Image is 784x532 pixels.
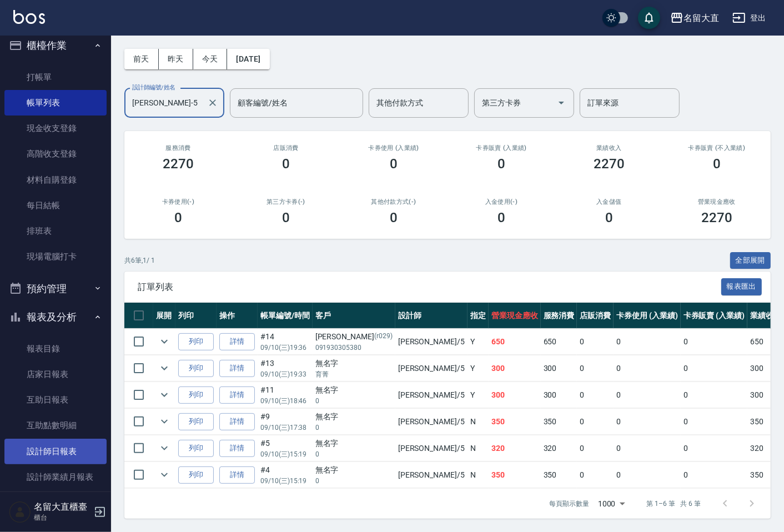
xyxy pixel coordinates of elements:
th: 業績收入 [747,303,784,329]
td: N [468,462,489,488]
h2: 卡券販賣 (不入業績) [676,144,757,152]
a: 每日結帳 [4,193,107,218]
a: 現場電腦打卡 [4,244,107,269]
div: 無名字 [315,384,393,396]
td: 650 [489,329,541,355]
div: 1000 [594,489,629,519]
a: 詳情 [219,466,255,484]
h2: 業績收入 [569,144,650,152]
th: 設計師 [395,303,468,329]
td: 320 [747,435,784,461]
td: Y [468,355,489,382]
td: #9 [258,409,313,435]
button: 登出 [728,8,771,28]
td: 0 [614,355,681,382]
p: 0 [315,476,393,486]
div: 名留大直 [684,11,719,25]
td: Y [468,382,489,408]
div: 無名字 [315,464,393,476]
td: 350 [541,409,577,435]
td: 0 [681,382,748,408]
button: 昨天 [159,49,193,69]
p: 共 6 筆, 1 / 1 [124,255,155,265]
h3: 服務消費 [138,144,219,152]
button: expand row [156,413,173,430]
th: 展開 [153,303,175,329]
td: [PERSON_NAME] /5 [395,355,468,382]
td: 0 [681,355,748,382]
td: 350 [489,462,541,488]
button: Open [552,94,570,112]
h3: 2270 [163,156,194,172]
p: 09/10 (三) 17:38 [260,423,310,433]
button: 名留大直 [666,7,723,29]
td: 0 [614,382,681,408]
button: 報表及分析 [4,303,107,332]
button: 報表匯出 [721,278,762,295]
a: 材料自購登錄 [4,167,107,193]
td: 300 [747,382,784,408]
h2: 卡券使用 (入業績) [353,144,434,152]
td: 350 [541,462,577,488]
p: 每頁顯示數量 [549,499,589,509]
td: 650 [747,329,784,355]
img: Logo [13,10,45,24]
h3: 2270 [594,156,625,172]
th: 卡券使用 (入業績) [614,303,681,329]
td: #13 [258,355,313,382]
td: 0 [614,409,681,435]
a: 詳情 [219,413,255,430]
button: 櫃檯作業 [4,31,107,60]
td: 300 [489,355,541,382]
td: 300 [541,355,577,382]
td: 0 [614,329,681,355]
a: 詳情 [219,387,255,404]
a: 現金收支登錄 [4,116,107,141]
button: expand row [156,360,173,377]
td: Y [468,329,489,355]
td: 0 [681,435,748,461]
p: 0 [315,396,393,406]
td: 0 [681,329,748,355]
td: 350 [747,462,784,488]
button: 列印 [178,387,214,404]
h3: 0 [174,210,182,225]
div: 無名字 [315,438,393,449]
td: #5 [258,435,313,461]
td: 0 [577,382,614,408]
td: #4 [258,462,313,488]
td: N [468,409,489,435]
a: 設計師業績月報表 [4,464,107,490]
td: 300 [541,382,577,408]
td: 320 [541,435,577,461]
button: expand row [156,440,173,456]
p: 0 [315,423,393,433]
a: 詳情 [219,333,255,350]
h3: 0 [390,210,398,225]
h2: 入金使用(-) [461,198,542,205]
button: 列印 [178,466,214,484]
div: 無名字 [315,358,393,369]
a: 排班表 [4,218,107,244]
td: 0 [577,329,614,355]
button: 今天 [193,49,228,69]
h3: 0 [497,156,505,172]
h3: 0 [390,156,398,172]
div: [PERSON_NAME] [315,331,393,343]
h2: 卡券使用(-) [138,198,219,205]
th: 列印 [175,303,217,329]
a: 帳單列表 [4,90,107,116]
th: 營業現金應收 [489,303,541,329]
td: 0 [681,409,748,435]
a: 報表匯出 [721,281,762,292]
h3: 0 [605,210,613,225]
td: [PERSON_NAME] /5 [395,435,468,461]
p: (r029) [374,331,393,343]
label: 設計師編號/姓名 [132,83,175,92]
a: 互助日報表 [4,387,107,413]
h2: 第三方卡券(-) [245,198,326,205]
p: 櫃台 [34,513,91,523]
td: 0 [577,435,614,461]
a: 店家日報表 [4,362,107,387]
p: 09/10 (三) 15:19 [260,476,310,486]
